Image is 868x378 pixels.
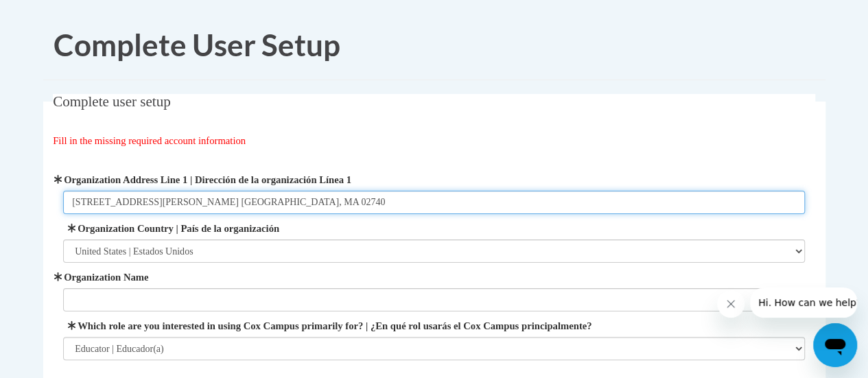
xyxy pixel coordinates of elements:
label: Organization Address Line 1 | Dirección de la organización Línea 1 [63,172,805,187]
input: Metadata input [63,191,805,214]
span: Hi. How can we help? [8,10,111,21]
span: Fill in the missing required account information [53,135,246,146]
label: Which role are you interested in using Cox Campus primarily for? | ¿En qué rol usarás el Cox Camp... [63,318,805,333]
iframe: Button to launch messaging window [813,323,857,367]
label: Organization Name [63,270,805,285]
iframe: Close message [717,290,744,318]
label: Organization Country | País de la organización [63,221,805,236]
span: Complete User Setup [54,27,340,62]
span: Complete user setup [53,93,170,110]
iframe: Message from company [750,287,857,318]
input: Metadata input [63,288,805,311]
